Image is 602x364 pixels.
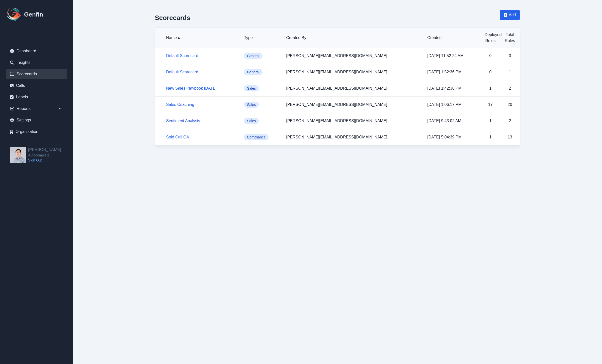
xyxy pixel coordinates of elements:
[166,54,198,58] a: Default Scorecard
[504,102,516,108] p: 20
[6,115,67,125] a: Settings
[427,134,477,140] p: [DATE] 5:04:39 PM
[28,147,61,153] h2: [PERSON_NAME]
[155,28,240,48] th: Name ▲
[282,28,423,48] th: Created By
[427,69,477,75] p: [DATE] 1:52:36 PM
[504,69,516,75] p: 1
[6,81,67,91] a: Calls
[509,12,516,18] span: Add
[166,102,194,107] a: Sales Coaching
[10,147,26,163] img: Jeffrey Pang
[24,11,43,19] h1: Genfin
[244,85,259,91] span: Sales
[427,85,477,91] p: [DATE] 1:42:36 PM
[485,118,496,124] p: 1
[504,134,516,140] p: 13
[155,14,191,22] h2: Scorecards
[485,102,496,108] p: 17
[244,102,259,108] span: Sales
[423,28,481,48] th: Created
[485,85,496,91] p: 1
[6,58,67,68] a: Insights
[28,153,61,158] span: Autocomplete
[481,28,500,48] th: Deployed Rules
[244,134,269,140] span: Compliance
[28,158,61,163] a: Sign Out
[244,53,263,59] span: General
[286,69,419,75] p: [PERSON_NAME][EMAIL_ADDRESS][DOMAIN_NAME]
[500,10,520,28] a: Add
[244,69,263,75] span: General
[286,118,419,124] p: [PERSON_NAME][EMAIL_ADDRESS][DOMAIN_NAME]
[286,102,419,108] p: [PERSON_NAME][EMAIL_ADDRESS][DOMAIN_NAME]
[6,69,67,79] a: Scorecards
[6,127,67,137] a: Organization
[504,85,516,91] p: 2
[6,104,67,114] div: Reports
[240,28,282,48] th: Type
[485,53,496,59] p: 0
[166,135,189,139] a: Sold Call QA
[500,28,520,48] th: Total Rules
[6,92,67,102] a: Labels
[166,70,198,74] a: Default Scorecard
[166,119,200,123] a: Sentiment Analysis
[427,102,477,108] p: [DATE] 1:06:17 PM
[166,86,217,90] a: New Sales Playbook [DATE]
[6,46,67,56] a: Dashboard
[504,118,516,124] p: 2
[244,118,259,124] span: Sales
[286,85,419,91] p: [PERSON_NAME][EMAIL_ADDRESS][DOMAIN_NAME]
[427,53,477,59] p: [DATE] 11:52:24 AM
[504,53,516,59] p: 0
[485,134,496,140] p: 1
[485,69,496,75] p: 0
[286,134,419,140] p: [PERSON_NAME][EMAIL_ADDRESS][DOMAIN_NAME]
[6,7,22,23] img: Logo
[427,118,477,124] p: [DATE] 9:43:02 AM
[286,53,419,59] p: [PERSON_NAME][EMAIL_ADDRESS][DOMAIN_NAME]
